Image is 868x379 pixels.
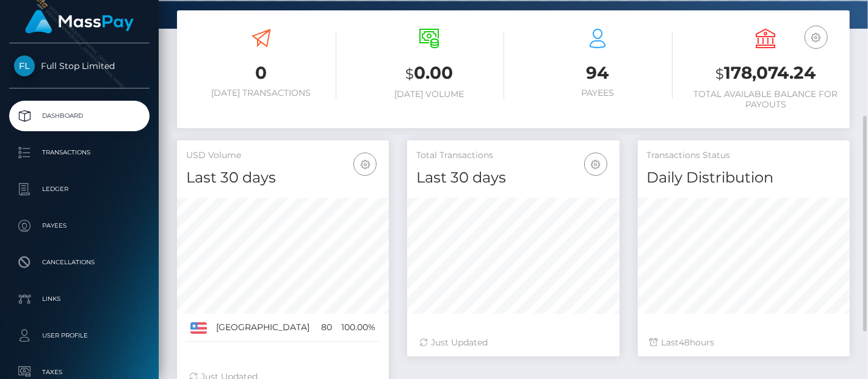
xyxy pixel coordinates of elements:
a: Transactions [9,137,150,168]
p: Dashboard [14,107,145,125]
a: Payees [9,211,150,241]
a: Links [9,284,150,314]
div: Last hours [650,336,837,349]
img: MassPay Logo [25,10,134,34]
h6: [DATE] Volume [355,89,505,99]
h3: 0 [186,61,336,85]
small: $ [715,65,724,82]
img: Full Stop Limited [14,56,35,76]
p: User Profile [14,327,145,345]
div: Just Updated [419,336,607,349]
td: 100.00% [336,314,380,342]
td: [GEOGRAPHIC_DATA] [212,314,316,342]
h6: Payees [523,88,673,98]
a: User Profile [9,320,150,351]
h6: [DATE] Transactions [186,88,336,98]
h5: Total Transactions [416,150,610,162]
p: Transactions [14,143,145,162]
a: Cancellations [9,247,150,278]
h3: 178,074.24 [691,61,841,86]
span: Full Stop Limited [9,60,150,71]
h3: 94 [523,61,673,85]
small: $ [405,65,414,82]
h4: Last 30 days [186,167,380,189]
h4: Daily Distribution [647,167,841,189]
h4: Last 30 days [416,167,610,189]
td: 80 [316,314,336,342]
p: Payees [14,217,145,235]
p: Links [14,290,145,308]
span: 48 [679,337,690,348]
a: Dashboard [9,101,150,131]
img: US.png [190,322,207,333]
p: Cancellations [14,253,145,272]
h5: USD Volume [186,150,380,162]
a: Ledger [9,174,150,204]
h5: Transactions Status [647,150,841,162]
p: Ledger [14,180,145,198]
h6: Total Available Balance for Payouts [691,89,841,110]
h3: 0.00 [355,61,505,86]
